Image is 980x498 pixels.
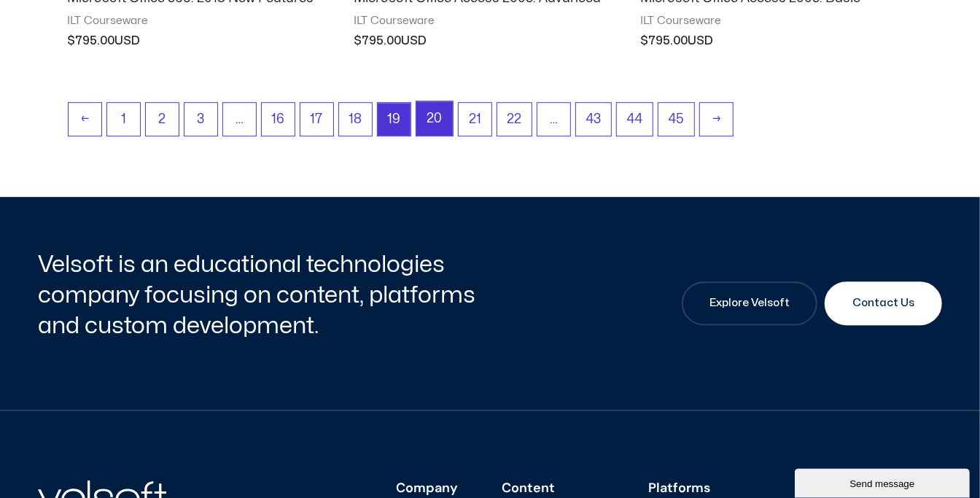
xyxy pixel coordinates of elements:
a: Page 1 [107,103,140,136]
span: $ [354,35,362,47]
span: $ [641,35,649,47]
a: Page 3 [184,103,217,136]
a: Page 17 [300,103,333,136]
a: Page 18 [339,103,372,136]
a: Page 22 [497,103,532,136]
a: Page 43 [576,103,611,136]
h3: Company [396,481,458,497]
h2: Velsoft is an educational technologies company focusing on content, platforms and custom developm... [38,249,486,341]
span: … [223,103,256,136]
span: Contact Us [852,295,914,312]
bdi: 795.00 [67,35,114,47]
a: Page 20 [416,101,453,136]
iframe: chat widget [795,466,973,498]
a: Contact Us [825,281,942,325]
span: $ [67,35,75,47]
a: Page 44 [617,103,653,136]
nav: Product Pagination [67,101,913,144]
span: ILT Courseware [67,14,339,28]
a: Page 2 [146,103,179,136]
h3: Platforms [648,481,802,497]
h3: Content [502,481,604,497]
bdi: 795.00 [354,35,401,47]
span: ILT Courseware [354,14,626,28]
span: ILT Courseware [641,14,913,28]
a: → [700,103,733,136]
a: ← [69,103,101,136]
a: Page 16 [262,103,295,136]
a: Explore Velsoft [682,281,817,325]
span: … [537,103,570,136]
bdi: 795.00 [641,35,688,47]
a: Page 45 [658,103,694,136]
span: Explore Velsoft [709,295,790,312]
span: Page 19 [378,103,411,136]
a: Page 21 [459,103,491,136]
